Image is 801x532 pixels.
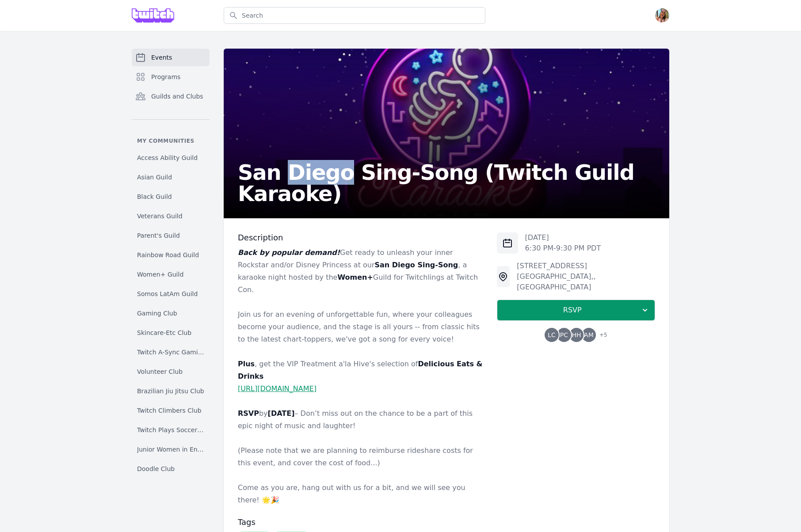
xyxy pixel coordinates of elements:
[132,344,210,360] a: Twitch A-Sync Gaming (TAG) Club
[224,7,485,24] input: Search
[137,192,172,201] span: Black Guild
[132,325,210,341] a: Skincare-Etc Club
[337,273,373,281] strong: Women+
[132,286,210,302] a: Somos LatAm Guild
[504,305,641,315] span: RSVP
[238,232,483,243] h3: Description
[137,212,183,220] span: Veterans Guild
[132,364,210,380] a: Volunteer Club
[132,480,210,496] a: Writers Club
[238,482,483,506] p: Come as you are, hang out with us for a bit, and we will see you there! 🌟🎉
[132,8,174,23] img: Grove
[132,169,210,185] a: Asian Guild
[238,162,655,204] h2: San Diego Sing-Song (Twitch Guild Karaoke)
[132,441,210,457] a: Junior Women in Engineering Club
[572,332,581,338] span: HH
[137,173,172,182] span: Asian Guild
[238,445,483,469] p: (Please note that we are planning to reimburse rideshare costs for this event, and cover the cost...
[137,231,180,240] span: Parent's Guild
[238,358,483,383] p: , get the VIP Treatment a'la Hive's selection of
[132,189,210,205] a: Black Guild
[132,383,210,399] a: Brazilian Jiu Jitsu Club
[132,422,210,438] a: Twitch Plays Soccer Club
[238,517,483,528] h3: Tags
[137,367,183,376] span: Volunteer Club
[238,248,340,257] em: Back by popular demand!
[137,153,198,162] span: Access Ability Guild
[497,300,655,321] button: RSVP
[238,409,259,418] strong: RSVP
[132,137,210,144] p: My communities
[132,247,210,263] a: Rainbow Road Guild
[137,270,183,279] span: Women+ Guild
[132,208,210,224] a: Veterans Guild
[137,445,204,454] span: Junior Women in Engineering Club
[137,251,199,259] span: Rainbow Road Guild
[132,49,210,483] nav: Sidebar
[132,305,210,321] a: Gaming Club
[525,232,601,243] p: [DATE]
[137,426,204,434] span: Twitch Plays Soccer Club
[137,328,191,337] span: Skincare-Etc Club
[132,87,210,105] a: Guilds and Clubs
[137,348,204,357] span: Twitch A-Sync Gaming (TAG) Club
[132,49,210,66] a: Events
[375,261,458,269] strong: San Diego Sing-Song
[132,228,210,243] a: Parent's Guild
[151,72,180,81] span: Programs
[238,360,255,368] strong: Plus
[137,309,177,318] span: Gaming Club
[560,332,568,338] span: PC
[137,387,204,395] span: Brazilian Jiu Jitsu Club
[132,150,210,166] a: Access Ability Guild
[137,406,202,415] span: Twitch Climbers Club
[132,68,210,86] a: Programs
[151,53,172,62] span: Events
[594,330,607,342] span: + 5
[584,332,594,338] span: AM
[137,289,198,298] span: Somos LatAm Guild
[151,92,203,101] span: Guilds and Clubs
[517,262,595,291] span: [STREET_ADDRESS][GEOGRAPHIC_DATA], , [GEOGRAPHIC_DATA]
[132,403,210,418] a: Twitch Climbers Club
[132,461,210,477] a: Doodle Club
[238,247,483,296] p: Get ready to unleash your inner Rockstar and/or Disney Princess at our , a karaoke night hosted b...
[238,308,483,346] p: Join us for an evening of unforgettable fun, where your colleagues become your audience, and the ...
[238,384,317,393] a: [URL][DOMAIN_NAME]
[137,464,175,473] span: Doodle Club
[525,243,601,254] p: 6:30 PM - 9:30 PM PDT
[268,409,295,418] strong: [DATE]
[548,332,556,338] span: LC
[132,266,210,282] a: Women+ Guild
[238,407,483,432] p: by – Don’t miss out on the chance to be a part of this epic night of music and laughter!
